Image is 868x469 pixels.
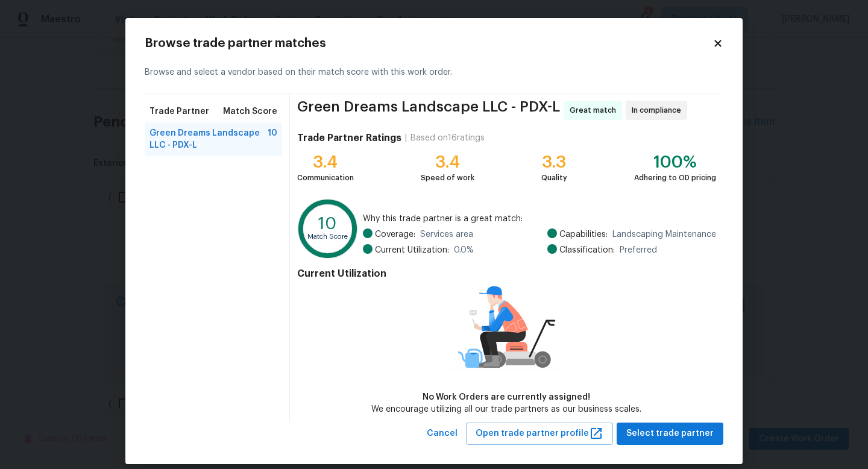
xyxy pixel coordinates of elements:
[620,244,657,256] span: Preferred
[626,426,714,441] span: Select trade partner
[375,244,449,256] span: Current Utilization:
[318,215,337,232] text: 10
[420,228,473,241] span: Services area
[632,104,686,116] span: In compliance
[421,172,474,184] div: Speed of work
[363,213,716,225] span: Why this trade partner is a great match:
[307,233,348,240] text: Match Score
[421,156,474,168] div: 3.4
[145,37,712,49] h2: Browse trade partner matches
[634,156,716,168] div: 100%
[149,127,268,151] span: Green Dreams Landscape LLC - PDX-L
[371,403,641,415] div: We encourage utilizing all our trade partners as our business scales.
[410,132,485,144] div: Based on 16 ratings
[149,105,209,118] span: Trade Partner
[375,228,415,241] span: Coverage:
[570,104,621,116] span: Great match
[268,127,277,151] span: 10
[371,391,641,403] div: No Work Orders are currently assigned!
[559,244,615,256] span: Classification:
[401,132,410,144] div: |
[476,426,603,441] span: Open trade partner profile
[612,228,716,241] span: Landscaping Maintenance
[634,172,716,184] div: Adhering to OD pricing
[297,101,560,120] span: Green Dreams Landscape LLC - PDX-L
[145,52,723,93] div: Browse and select a vendor based on their match score with this work order.
[422,423,462,445] button: Cancel
[297,268,716,280] h4: Current Utilization
[541,156,567,168] div: 3.3
[223,105,277,118] span: Match Score
[454,244,474,256] span: 0.0 %
[427,426,458,441] span: Cancel
[297,172,354,184] div: Communication
[541,172,567,184] div: Quality
[559,228,608,241] span: Capabilities:
[297,156,354,168] div: 3.4
[617,423,723,445] button: Select trade partner
[297,132,401,144] h4: Trade Partner Ratings
[466,423,613,445] button: Open trade partner profile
